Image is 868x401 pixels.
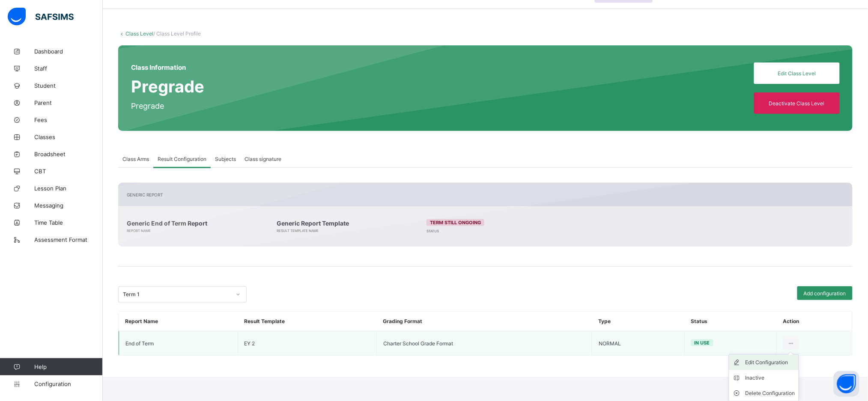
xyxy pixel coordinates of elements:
span: Messaging [34,202,103,209]
span: Student [34,82,103,89]
span: Configuration [34,380,102,387]
span: Subjects [215,156,236,162]
div: Edit Configuration [746,358,795,367]
span: Class signature [245,156,281,162]
span: Lesson Plan [34,185,103,192]
span: Status [427,229,439,233]
img: safsims [8,8,74,26]
div: Term 1 [123,291,231,298]
span: Time Table [34,219,103,226]
span: Deactivate Class Level [761,100,833,107]
div: Inactive [746,374,795,382]
button: Open asap [834,371,859,397]
span: / Class Level Profile [153,30,201,37]
span: CBT [34,168,103,175]
a: Class Level [125,30,153,37]
td: End of Term [119,331,238,356]
span: Parent [34,99,103,106]
th: Report Name [119,312,238,331]
th: Action [777,312,852,331]
span: Help [34,363,102,370]
td: NORMAL [592,331,684,356]
span: Result Configuration [158,156,206,162]
span: Add configuration [804,290,846,297]
th: Grading Format [376,312,592,331]
th: Type [592,312,684,331]
span: Term still ongoing [430,220,481,226]
span: Broadsheet [34,151,103,157]
div: Delete Configuration [746,389,795,398]
span: Dashboard [34,48,103,55]
span: Fees [34,116,103,123]
td: EY 2 [238,331,376,356]
span: Assessment Format [34,236,103,243]
th: Result Template [238,312,376,331]
td: Charter School Grade Format [376,331,592,356]
span: in use [695,340,710,346]
span: Classes [34,134,103,140]
span: Staff [34,65,103,72]
span: Edit Class Level [761,70,833,77]
th: Status [684,312,776,331]
span: Class Arms [122,156,149,162]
